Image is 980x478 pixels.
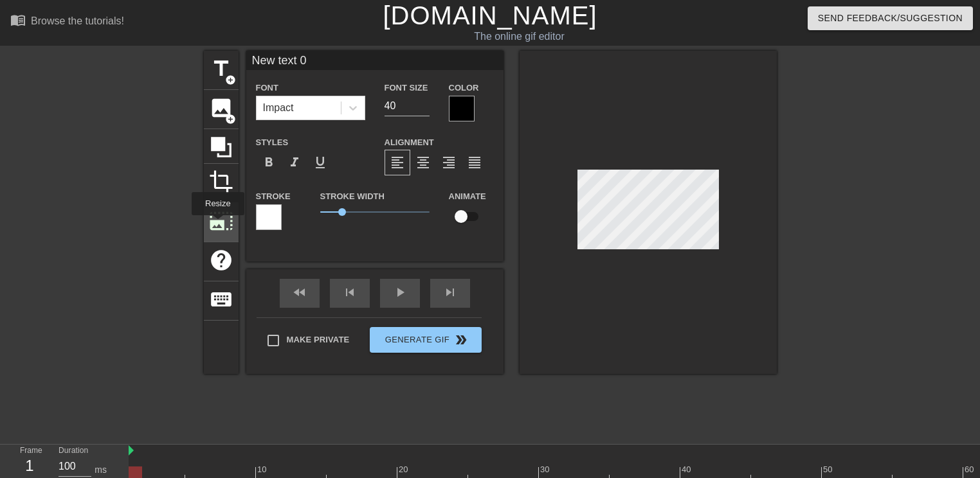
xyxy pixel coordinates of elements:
[256,190,291,203] label: Stroke
[209,287,233,312] span: keyboard
[256,136,289,149] label: Styles
[31,15,124,26] div: Browse the tutorials!
[808,6,973,30] button: Send Feedback/Suggestion
[209,209,233,233] span: photo_size_select_large
[965,463,976,476] div: 60
[20,454,39,477] div: 1
[342,285,358,300] span: skip_previous
[209,57,233,81] span: title
[10,12,124,32] a: Browse the tutorials!
[818,10,963,26] span: Send Feedback/Suggestion
[287,333,350,346] span: Make Private
[209,248,233,272] span: help
[257,463,269,476] div: 10
[263,100,294,116] div: Impact
[375,332,476,348] span: Generate Gif
[449,190,486,203] label: Animate
[320,190,385,203] label: Stroke Width
[399,463,410,476] div: 20
[209,96,233,120] span: image
[209,170,233,194] span: crop
[540,463,552,476] div: 30
[333,29,705,44] div: The online gif editor
[287,155,302,170] span: format_italic
[385,82,428,94] label: Font Size
[415,155,431,170] span: format_align_center
[225,75,236,85] span: add_circle
[59,447,88,455] label: Duration
[385,136,434,149] label: Alignment
[225,114,236,125] span: add_circle
[10,12,26,28] span: menu_book
[383,1,597,30] a: [DOMAIN_NAME]
[453,332,469,348] span: double_arrow
[370,327,481,353] button: Generate Gif
[392,285,408,300] span: play_arrow
[467,155,482,170] span: format_align_justify
[313,155,328,170] span: format_underline
[256,82,278,94] label: Font
[823,463,835,476] div: 50
[95,463,107,477] div: ms
[441,155,457,170] span: format_align_right
[292,285,307,300] span: fast_rewind
[442,285,458,300] span: skip_next
[261,155,277,170] span: format_bold
[449,82,479,94] label: Color
[682,463,693,476] div: 40
[390,155,405,170] span: format_align_left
